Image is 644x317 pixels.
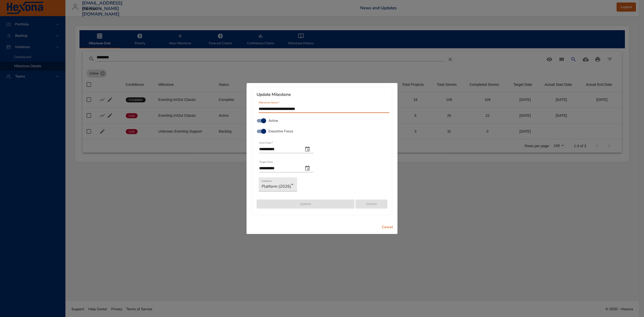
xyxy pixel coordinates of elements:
[259,101,279,104] label: Milestone Name
[268,129,293,134] span: Exeuctive Focus
[301,143,313,155] button: change date
[259,161,273,163] label: Target Date
[301,162,313,174] button: change end date
[381,224,393,230] span: Cancel
[268,118,278,123] span: Active
[259,141,273,144] label: Start Date
[257,92,387,97] h6: Update Milestone
[379,223,395,232] button: Cancel
[259,177,297,191] div: Platform (2026)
